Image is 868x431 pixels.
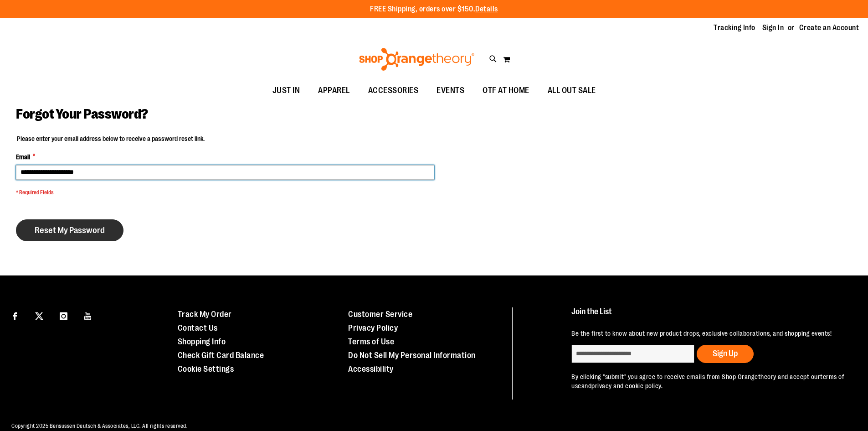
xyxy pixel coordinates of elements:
input: enter email [571,345,694,363]
p: Be the first to know about new product drops, exclusive collaborations, and shopping events! [571,329,847,338]
span: * Required Fields [16,189,434,197]
a: Accessibility [348,364,394,374]
span: APPAREL [318,80,350,101]
a: Create an Account [799,23,859,33]
span: Copyright 2025 Bensussen Deutsch & Associates, LLC. All rights reserved. [11,423,188,429]
a: Track My Order [178,310,232,319]
span: EVENTS [437,80,464,101]
img: Shop Orangetheory [358,48,476,71]
a: Visit our Facebook page [7,307,23,323]
span: ALL OUT SALE [548,80,596,101]
a: Customer Service [348,310,412,319]
span: JUST IN [272,80,300,101]
a: Privacy Policy [348,323,398,332]
a: Cookie Settings [178,364,234,374]
legend: Please enter your email address below to receive a password reset link. [16,134,205,143]
span: Forgot Your Password? [16,106,148,122]
a: Shopping Info [178,337,226,346]
a: terms of use [571,373,844,389]
a: Visit our X page [31,307,47,323]
span: OTF AT HOME [483,80,529,101]
a: Check Gift Card Balance [178,351,264,360]
span: Email [16,152,30,161]
p: By clicking "submit" you agree to receive emails from Shop Orangetheory and accept our and [571,372,847,390]
a: Do Not Sell My Personal Information [348,351,476,360]
a: Contact Us [178,323,218,332]
span: Reset My Password [35,225,105,235]
span: ACCESSORIES [368,80,419,101]
a: Visit our Instagram page [56,307,72,323]
a: privacy and cookie policy. [591,382,663,389]
span: Sign Up [713,349,738,358]
button: Sign Up [697,345,754,363]
img: Twitter [35,312,43,320]
a: Details [475,5,498,13]
a: Terms of Use [348,337,394,346]
a: Visit our Youtube page [80,307,96,323]
button: Reset My Password [16,219,123,241]
a: Tracking Info [714,23,755,33]
p: FREE Shipping, orders over $150. [370,4,498,15]
h4: Join the List [571,307,847,324]
a: Sign In [762,23,784,33]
